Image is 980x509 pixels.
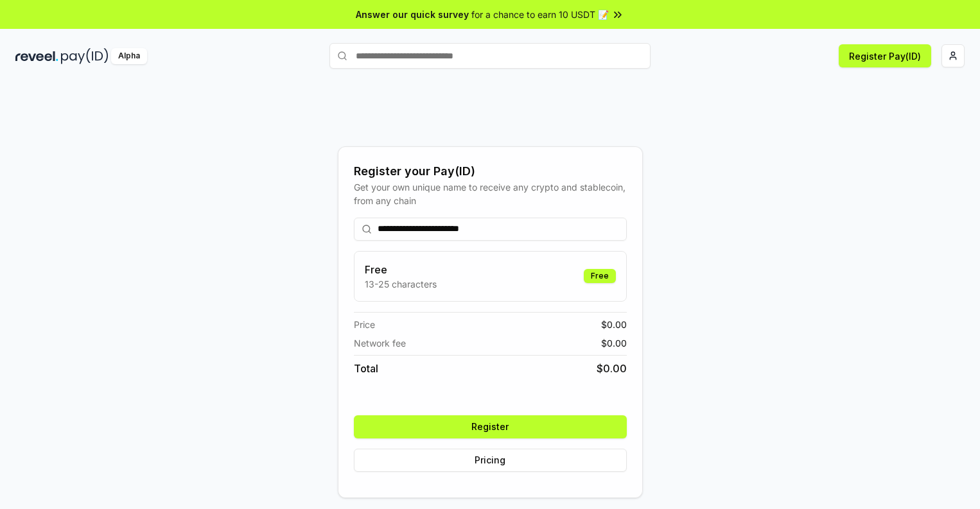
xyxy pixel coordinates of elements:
[61,48,109,64] img: pay_id
[354,361,378,376] span: Total
[15,48,58,64] img: reveel_dark
[601,318,627,331] span: $ 0.00
[354,318,375,331] span: Price
[354,162,627,180] div: Register your Pay(ID)
[354,336,406,350] span: Network fee
[584,269,616,283] div: Free
[597,361,627,376] span: $ 0.00
[365,277,437,291] p: 13-25 characters
[354,415,627,438] button: Register
[356,8,469,21] span: Answer our quick survey
[354,449,627,472] button: Pricing
[601,336,627,350] span: $ 0.00
[365,262,437,277] h3: Free
[471,8,609,21] span: for a chance to earn 10 USDT 📝
[839,44,931,67] button: Register Pay(ID)
[111,48,147,64] div: Alpha
[354,180,627,207] div: Get your own unique name to receive any crypto and stablecoin, from any chain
